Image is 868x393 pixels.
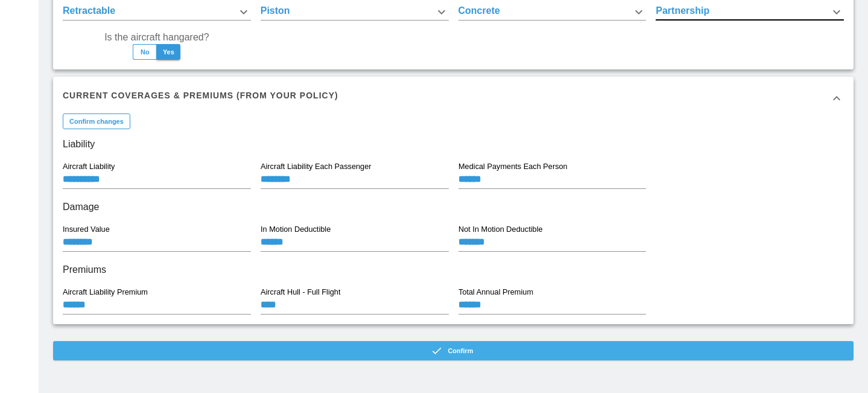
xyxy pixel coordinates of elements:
[63,136,844,153] h6: Liability
[104,30,209,44] label: Is the aircraft hangared?
[261,224,331,235] label: In Motion Deductible
[63,89,338,102] h6: Current Coverages & Premiums (from your policy)
[261,4,449,21] div: Piston
[261,287,340,298] label: Aircraft Hull - Full Flight
[63,199,844,216] h6: Damage
[458,4,647,21] div: Concrete
[63,161,115,172] label: Aircraft Liability
[63,113,130,129] button: Confirm changes
[458,161,568,172] label: Medical Payments Each Person
[63,224,110,235] label: Insured Value
[656,4,844,21] div: Partnership
[53,341,854,360] button: Confirm
[63,287,148,298] label: Aircraft Liability Premium
[133,44,157,60] button: No
[53,77,854,120] div: Current Coverages & Premiums (from your policy)
[63,261,844,278] h6: Premiums
[63,4,251,21] div: Retractable
[458,287,533,298] label: Total Annual Premium
[156,44,180,60] button: Yes
[458,224,543,235] label: Not In Motion Deductible
[261,161,372,172] label: Aircraft Liability Each Passenger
